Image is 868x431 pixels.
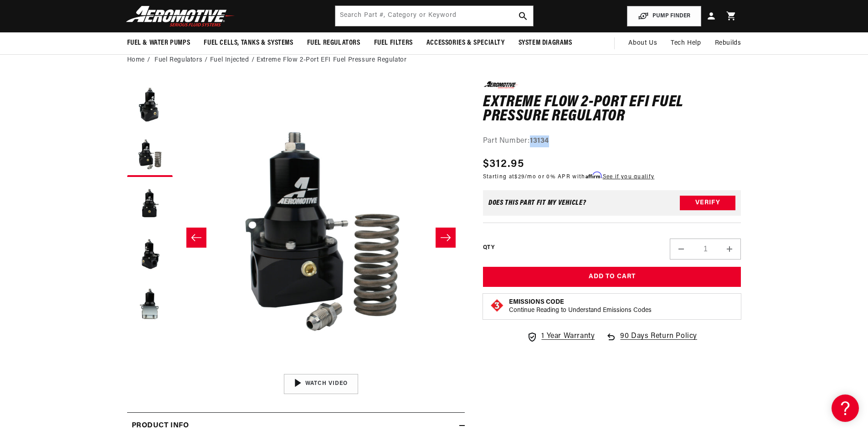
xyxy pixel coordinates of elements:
[197,32,300,54] summary: Fuel Cells, Tanks & Systems
[509,298,652,315] button: Emissions CodeContinue Reading to Understand Emissions Codes
[127,38,190,48] span: Fuel & Water Pumps
[664,32,708,54] summary: Tech Help
[680,196,735,210] button: Verify
[436,228,456,248] button: Slide right
[483,244,494,252] label: QTY
[257,55,406,65] li: Extreme Flow 2-Port EFI Fuel Pressure Regulator
[715,38,741,48] span: Rebuilds
[127,232,173,277] button: Load image 4 in gallery view
[374,38,413,48] span: Fuel Filters
[204,38,293,48] span: Fuel Cells, Tanks & Systems
[210,55,257,65] li: Fuel Injected
[127,131,173,177] button: Load image 2 in gallery view
[335,6,533,26] input: Search by Part Number, Category or Keyword
[671,38,701,48] span: Tech Help
[420,32,512,54] summary: Accessories & Specialty
[120,32,197,54] summary: Fuel & Water Pumps
[186,228,206,248] button: Slide left
[627,6,701,26] button: PUMP FINDER
[603,174,654,180] a: See if you qualify - Learn more about Affirm Financing (opens in modal)
[490,298,504,313] img: Emissions code
[628,40,657,47] span: About Us
[586,172,601,179] span: Affirm
[512,32,579,54] summary: System Diagrams
[509,306,652,315] p: Continue Reading to Understand Emissions Codes
[123,5,237,27] img: Aeromotive
[426,38,505,48] span: Accessories & Specialty
[127,55,741,65] nav: breadcrumbs
[514,174,524,180] span: $29
[127,282,173,327] button: Load image 5 in gallery view
[154,55,210,65] li: Fuel Regulators
[483,172,654,181] p: Starting at /mo or 0% APR with .
[367,32,420,54] summary: Fuel Filters
[483,95,741,124] h1: Extreme Flow 2-Port EFI Fuel Pressure Regulator
[483,267,741,287] button: Add to Cart
[530,137,549,145] strong: 13134
[541,331,595,343] span: 1 Year Warranty
[509,299,564,306] strong: Emissions Code
[513,6,533,26] button: search button
[300,32,367,54] summary: Fuel Regulators
[621,32,664,54] a: About Us
[127,182,173,227] button: Load image 3 in gallery view
[127,55,145,65] a: Home
[127,81,465,394] media-gallery: Gallery Viewer
[620,331,697,352] span: 90 Days Return Policy
[127,81,173,127] button: Load image 1 in gallery view
[527,331,595,343] a: 1 Year Warranty
[708,32,748,54] summary: Rebuilds
[488,199,586,207] div: Does This part fit My vehicle?
[519,38,572,48] span: System Diagrams
[483,135,741,147] div: Part Number:
[606,331,697,352] a: 90 Days Return Policy
[307,38,360,48] span: Fuel Regulators
[483,156,524,172] span: $312.95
